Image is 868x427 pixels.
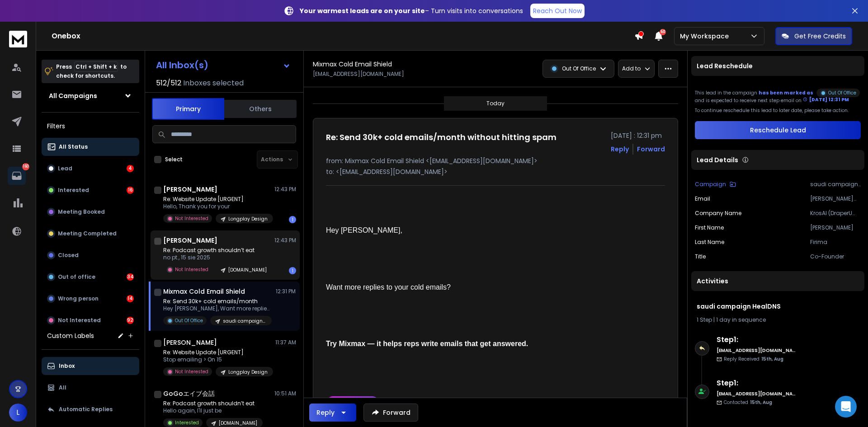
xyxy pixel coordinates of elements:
[486,100,505,107] p: Today
[156,78,181,89] span: 512 / 512
[717,390,796,397] h6: [EMAIL_ADDRESS][DOMAIN_NAME]
[326,226,590,235] div: Hey [PERSON_NAME],
[42,311,139,329] button: Not Interested92
[163,185,217,194] h1: [PERSON_NAME]
[219,420,257,427] p: [DOMAIN_NAME]
[724,356,783,362] p: Reply Received
[163,254,272,261] p: no pt., 15 sie 2025
[42,357,139,375] button: Inbox
[695,181,736,188] button: Campaign
[697,61,753,70] p: Lead Reschedule
[127,295,134,302] div: 14
[530,4,585,18] a: Reach Out Now
[74,61,118,72] span: Ctrl + Shift + k
[611,131,665,140] p: [DATE] : 12:31 pm
[274,186,296,193] p: 12:43 PM
[803,96,849,103] div: [DATE] 12:31 PM
[163,236,217,245] h1: [PERSON_NAME]
[759,89,813,96] span: has been marked as
[228,267,267,273] p: [DOMAIN_NAME]
[794,32,846,41] p: Get Free Credits
[313,60,392,69] h1: Mixmax Cold Email Shield
[562,65,596,72] p: Out Of Office
[622,65,641,72] p: Add to
[274,390,296,397] p: 10:51 AM
[695,239,724,246] p: Last Name
[47,331,94,340] h3: Custom Labels
[326,156,665,165] p: from: Mixmax Cold Email Shield <[EMAIL_ADDRESS][DOMAIN_NAME]>
[42,138,139,156] button: All Status
[163,407,263,414] p: Hello again, I'll just be
[300,6,425,15] strong: Your warmest leads are on your site
[275,339,296,346] p: 11:37 AM
[761,356,783,362] span: 15th, Aug
[163,305,272,312] p: Hey [PERSON_NAME], Want more replies to
[58,165,72,172] p: Lead
[775,27,852,45] button: Get Free Credits
[163,247,272,254] p: Re: Podcast growth shouldn’t eat
[52,31,634,42] h1: Onebox
[750,399,772,406] span: 15th, Aug
[59,143,88,150] p: All Status
[717,347,796,354] h6: [EMAIL_ADDRESS][DOMAIN_NAME]
[152,98,224,120] button: Primary
[680,32,732,41] p: My Workspace
[810,195,861,202] p: [PERSON_NAME][EMAIL_ADDRESS][DOMAIN_NAME]
[163,196,272,203] p: Re: Website Update [URGENT]
[175,368,208,375] p: Not Interested
[56,62,127,80] p: Press to check for shortcuts.
[289,216,296,223] div: 1
[717,378,796,389] h6: Step 1 :
[163,356,272,363] p: Stop emailing > On 15
[58,252,79,259] p: Closed
[810,253,861,260] p: Co-Founder
[156,61,208,70] h1: All Inbox(s)
[228,216,268,222] p: Longplay Design
[59,406,113,413] p: Automatic Replies
[289,267,296,274] div: 1
[42,87,139,105] button: All Campaigns
[175,419,199,426] p: Interested
[533,6,582,15] p: Reach Out Now
[58,230,117,237] p: Meeting Completed
[309,404,356,422] button: Reply
[127,273,134,281] div: 34
[695,253,706,260] p: title
[717,334,796,345] h6: Step 1 :
[224,99,297,119] button: Others
[163,298,272,305] p: Re: Send 30k+ cold emails/month
[127,165,134,172] div: 4
[326,131,557,144] h1: Re: Send 30k+ cold emails/month without hitting spam
[9,404,27,422] button: L
[127,317,134,324] div: 92
[149,56,298,74] button: All Inbox(s)
[810,239,861,246] p: Firima
[223,318,266,324] p: saudi campaign HealDNS
[163,400,263,407] p: Re: Podcast growth shouldn’t eat
[9,31,27,47] img: logo
[163,389,215,398] h1: GoGoエイブ会話
[660,29,666,35] span: 50
[313,70,404,78] p: [EMAIL_ADDRESS][DOMAIN_NAME]
[42,181,139,199] button: Interested16
[810,210,861,217] p: KrosAI (DraperU S24)
[59,384,66,391] p: All
[695,224,724,231] p: First Name
[163,338,217,347] h1: [PERSON_NAME]
[724,399,772,406] p: Contacted
[42,160,139,178] button: Lead4
[695,121,861,139] button: Reschedule Lead
[697,316,712,324] span: 1 Step
[58,273,95,281] p: Out of office
[326,283,590,292] div: Want more replies to your cold emails?
[42,225,139,243] button: Meeting Completed
[691,271,864,291] div: Activities
[175,215,208,222] p: Not Interested
[810,224,861,231] p: [PERSON_NAME]
[42,120,139,132] h3: Filters
[42,290,139,308] button: Wrong person14
[697,155,738,164] p: Lead Details
[163,203,272,210] p: Hello, Thank you for your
